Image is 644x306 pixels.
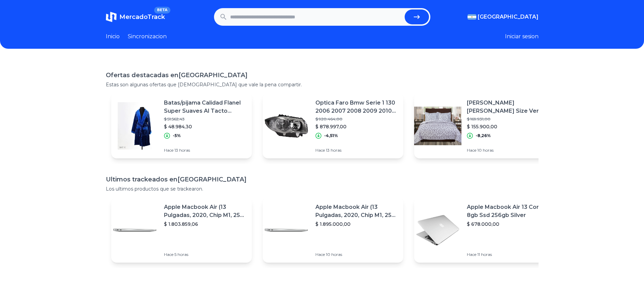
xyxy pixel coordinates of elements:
[263,198,403,263] a: Featured imageApple Macbook Air (13 Pulgadas, 2020, Chip M1, 256 Gb De Ssd, 8 Gb De Ram) - Plata$...
[467,123,549,130] p: $ 155.900,00
[263,206,310,254] img: Featured image
[478,13,539,21] span: [GEOGRAPHIC_DATA]
[315,148,398,153] p: Hace 13 horas
[154,7,170,14] span: BETA
[315,203,398,219] p: Apple Macbook Air (13 Pulgadas, 2020, Chip M1, 256 Gb De Ssd, 8 Gb De Ram) - Plata
[315,116,398,122] p: $ 920.464,00
[467,203,549,219] p: Apple Macbook Air 13 Core I5 8gb Ssd 256gb Silver
[467,148,549,153] p: Hace 10 horas
[111,102,159,150] img: Featured image
[414,206,461,254] img: Featured image
[315,99,398,115] p: Optica Faro Bmw Serie 1 130 2006 2007 2008 2009 2010 2011
[164,203,246,219] p: Apple Macbook Air (13 Pulgadas, 2020, Chip M1, 256 Gb De Ssd, 8 Gb De Ram) - Plata
[111,93,252,158] a: Featured imageBatas/pijama Calidad Flanel Super Suaves Al Tacto Unisex$ 51.562,43$ 48.984,30-5%Ha...
[164,123,246,130] p: $ 48.984,30
[106,70,539,80] h1: Ofertas destacadas en [GEOGRAPHIC_DATA]
[111,206,159,254] img: Featured image
[324,133,338,138] p: -4,51%
[106,32,120,41] a: Inicio
[414,198,555,263] a: Featured imageApple Macbook Air 13 Core I5 8gb Ssd 256gb Silver$ 678.000,00Hace 11 horas
[164,99,246,115] p: Batas/pijama Calidad Flanel Super Suaves Al Tacto Unisex
[468,13,539,21] button: [GEOGRAPHIC_DATA]
[164,221,246,227] p: $ 1.803.859,06
[173,133,181,138] p: -5%
[263,102,310,150] img: Featured image
[315,252,398,257] p: Hace 10 horas
[119,13,165,21] span: MercadoTrack
[467,116,549,122] p: $ 169.931,00
[467,99,549,115] p: [PERSON_NAME] [PERSON_NAME] Size Verano Estilo Portugues C/fundas
[164,116,246,122] p: $ 51.562,43
[164,252,246,257] p: Hace 5 horas
[505,32,539,41] button: Iniciar sesion
[106,12,117,22] img: MercadoTrack
[128,32,167,41] a: Sincronizacion
[315,221,398,227] p: $ 1.895.000,00
[476,133,491,138] p: -8,26%
[111,198,252,263] a: Featured imageApple Macbook Air (13 Pulgadas, 2020, Chip M1, 256 Gb De Ssd, 8 Gb De Ram) - Plata$...
[106,81,539,88] p: Estas son algunas ofertas que [DEMOGRAPHIC_DATA] que vale la pena compartir.
[106,175,539,184] h1: Ultimos trackeados en [GEOGRAPHIC_DATA]
[468,14,476,20] img: Argentina
[414,93,555,158] a: Featured image[PERSON_NAME] [PERSON_NAME] Size Verano Estilo Portugues C/fundas$ 169.931,00$ 155....
[106,185,539,192] p: Los ultimos productos que se trackearon.
[467,221,549,227] p: $ 678.000,00
[106,12,165,22] a: MercadoTrackBETA
[164,148,246,153] p: Hace 13 horas
[315,123,398,130] p: $ 878.997,00
[467,252,549,257] p: Hace 11 horas
[414,102,461,150] img: Featured image
[263,93,403,158] a: Featured imageOptica Faro Bmw Serie 1 130 2006 2007 2008 2009 2010 2011$ 920.464,00$ 878.997,00-4...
